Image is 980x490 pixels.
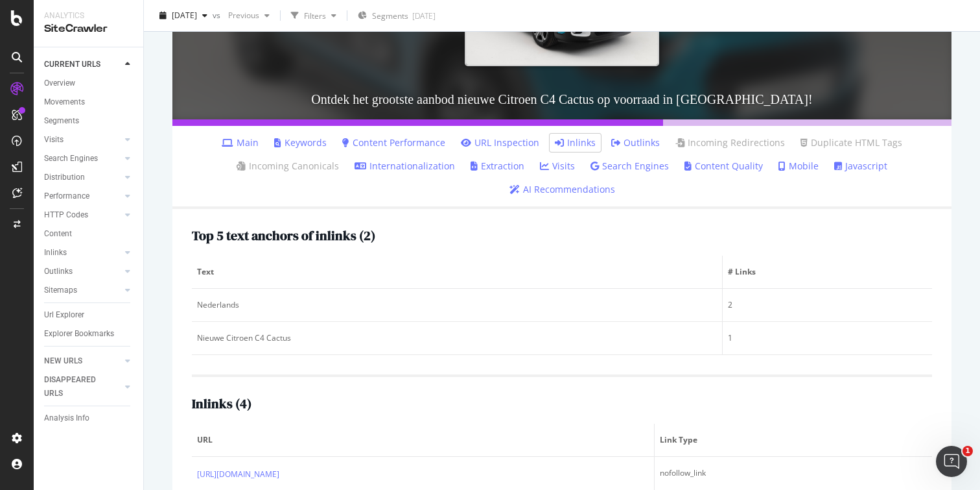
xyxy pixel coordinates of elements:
span: 2025 Aug. 27th [172,10,197,21]
a: CURRENT URLS [44,58,121,71]
a: Content Performance [342,136,445,149]
div: Url Explorer [44,308,84,322]
a: Segments [44,114,134,128]
div: Overview [44,77,75,90]
a: Outlinks [44,265,121,278]
a: Overview [44,77,134,90]
a: Analysis Info [44,411,134,425]
div: NEW URLS [44,354,82,368]
div: SiteCrawler [44,21,133,36]
div: [DATE] [412,10,436,21]
div: Distribution [44,171,85,184]
div: Visits [44,133,64,147]
a: URL Inspection [461,136,539,149]
span: Link Type [660,434,924,446]
button: [DATE] [154,5,213,26]
a: Javascript [834,160,887,173]
div: DISAPPEARED URLS [44,373,110,400]
div: CURRENT URLS [44,58,100,71]
a: Movements [44,95,134,109]
a: Incoming Canonicals [237,160,339,173]
a: Search Engines [44,152,121,165]
div: Analytics [44,10,133,21]
span: vs [213,10,223,21]
a: Keywords [274,136,327,149]
div: Movements [44,95,85,109]
a: Extraction [471,160,524,173]
span: URL [197,434,646,446]
iframe: Intercom live chat [936,446,967,477]
a: Url Explorer [44,308,134,322]
a: Mobile [778,160,819,173]
a: Visits [44,133,121,147]
a: Outlinks [611,136,660,149]
a: Distribution [44,171,121,184]
div: Segments [44,114,79,128]
span: Text [197,266,714,278]
span: Segments [372,10,408,21]
div: 2 [728,299,927,311]
a: Internationalization [355,160,455,173]
div: Performance [44,190,89,203]
div: HTTP Codes [44,208,88,222]
a: Sitemaps [44,284,121,297]
a: Explorer Bookmarks [44,327,134,341]
h2: Inlinks ( 4 ) [192,397,251,411]
span: 1 [962,446,973,456]
div: Explorer Bookmarks [44,327,114,341]
div: Outlinks [44,265,73,278]
a: HTTP Codes [44,208,121,222]
div: Content [44,227,72,241]
a: Incoming Redirections [675,136,785,149]
a: Visits [540,160,575,173]
a: [URL][DOMAIN_NAME] [197,468,279,481]
div: Inlinks [44,246,67,260]
button: Filters [286,5,342,26]
a: Inlinks [44,246,121,260]
div: Nederlands [197,299,717,311]
button: Previous [223,5,275,26]
span: Previous [223,10,259,21]
div: Sitemaps [44,284,77,297]
a: Performance [44,190,121,203]
button: Segments[DATE] [353,5,441,26]
a: Search Engines [590,160,669,173]
a: Content Quality [684,160,763,173]
h3: Ontdek het grootste aanbod nieuwe Citroen C4 Cactus op voorraad in [GEOGRAPHIC_DATA]! [172,79,951,119]
span: # Links [728,266,924,278]
a: Main [222,136,259,149]
div: Analysis Info [44,411,89,425]
a: Inlinks [555,136,596,149]
a: NEW URLS [44,354,121,368]
div: Filters [304,10,326,21]
div: Nieuwe Citroen C4 Cactus [197,332,717,344]
a: DISAPPEARED URLS [44,373,121,400]
a: Duplicate HTML Tags [800,136,902,149]
div: 1 [728,332,927,344]
a: Content [44,227,134,241]
div: Search Engines [44,152,98,165]
h2: Top 5 text anchors of inlinks ( 2 ) [192,228,375,243]
a: AI Recommendations [509,183,615,196]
